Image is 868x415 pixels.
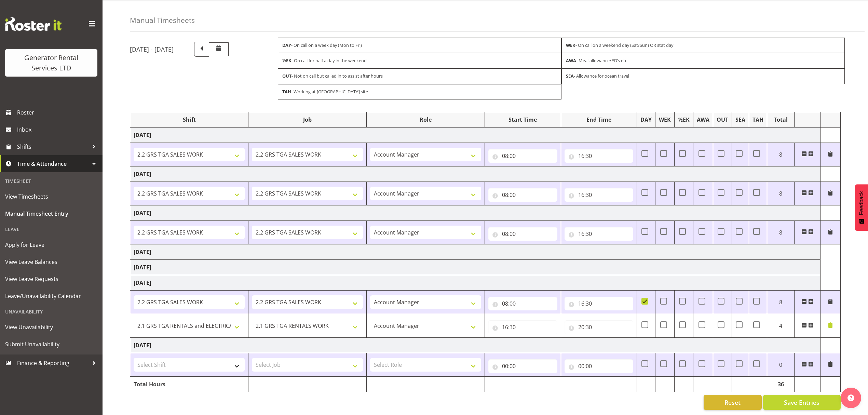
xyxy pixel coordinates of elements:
[2,336,101,353] a: Submit Unavailability
[12,53,91,73] div: Generator Rental Services LTD
[565,227,634,241] input: Click to select...
[17,159,89,169] span: Time & Attendance
[130,259,820,275] td: [DATE]
[5,274,97,284] span: View Leave Requests
[2,205,101,222] a: Manual Timesheet Entry
[767,290,795,314] td: 8
[735,116,745,124] div: SEA
[130,205,820,220] td: [DATE]
[134,116,245,124] div: Shift
[767,220,795,244] td: 8
[767,376,795,392] td: 36
[282,89,291,95] strong: TAH
[2,236,101,253] a: Apply for Leave
[847,394,854,401] img: help-xxl-2.png
[2,319,101,336] a: View Unavailability
[565,320,634,334] input: Click to select...
[767,314,795,337] td: 4
[565,297,634,310] input: Click to select...
[566,42,575,48] strong: WEK
[278,53,561,68] div: - On call for half a day in the weekend
[763,395,841,410] button: Save Entries
[130,244,820,259] td: [DATE]
[565,359,634,373] input: Click to select...
[130,376,248,392] td: Total Hours
[767,143,795,166] td: 8
[659,116,671,124] div: WEK
[565,188,634,202] input: Click to select...
[488,149,557,163] input: Click to select...
[561,68,845,84] div: - Allowance for ocean travel
[565,149,634,163] input: Click to select...
[130,337,820,353] td: [DATE]
[2,174,101,188] div: Timesheet
[771,116,791,124] div: Total
[697,116,709,124] div: AWA
[5,17,62,31] img: Rosterit website logo
[2,222,101,236] div: Leave
[130,45,174,53] h5: [DATE] - [DATE]
[767,182,795,205] td: 8
[488,227,557,241] input: Click to select...
[2,305,101,319] div: Unavailability
[130,16,195,24] h4: Manual Timesheets
[278,84,561,99] div: - Working at [GEOGRAPHIC_DATA] site
[370,116,481,124] div: Role
[488,297,557,310] input: Click to select...
[130,166,820,182] td: [DATE]
[130,275,820,290] td: [DATE]
[784,398,819,407] span: Save Entries
[717,116,728,124] div: OUT
[278,68,561,84] div: - Not on call but called in to assist after hours
[858,191,865,215] span: Feedback
[767,353,795,376] td: 0
[17,107,99,118] span: Roster
[561,38,845,53] div: - On call on a weekend day (Sat/Sun) OR stat day
[640,116,652,124] div: DAY
[488,188,557,202] input: Click to select...
[2,188,101,205] a: View Timesheets
[5,240,97,250] span: Apply for Leave
[704,395,762,410] button: Reset
[855,184,868,231] button: Feedback - Show survey
[488,116,557,124] div: Start Time
[282,73,291,79] strong: OUT
[282,42,291,48] strong: DAY
[678,116,690,124] div: ½EK
[5,322,97,332] span: View Unavailability
[5,191,97,202] span: View Timesheets
[566,73,574,79] strong: SEA
[566,57,576,64] strong: AWA
[278,38,561,53] div: - On call on a week day (Mon to Fri)
[565,116,634,124] div: End Time
[5,291,97,301] span: Leave/Unavailability Calendar
[724,398,741,407] span: Reset
[752,116,763,124] div: TAH
[17,358,89,368] span: Finance & Reporting
[2,287,101,305] a: Leave/Unavailability Calendar
[17,124,99,135] span: Inbox
[2,270,101,287] a: View Leave Requests
[5,209,97,219] span: Manual Timesheet Entry
[5,257,97,267] span: View Leave Balances
[488,359,557,373] input: Click to select...
[5,339,97,349] span: Submit Unavailability
[561,53,845,68] div: - Meal allowance/PD’s etc
[252,116,363,124] div: Job
[130,127,820,143] td: [DATE]
[17,142,89,152] span: Shifts
[488,320,557,334] input: Click to select...
[282,57,291,64] strong: ½EK
[2,253,101,270] a: View Leave Balances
